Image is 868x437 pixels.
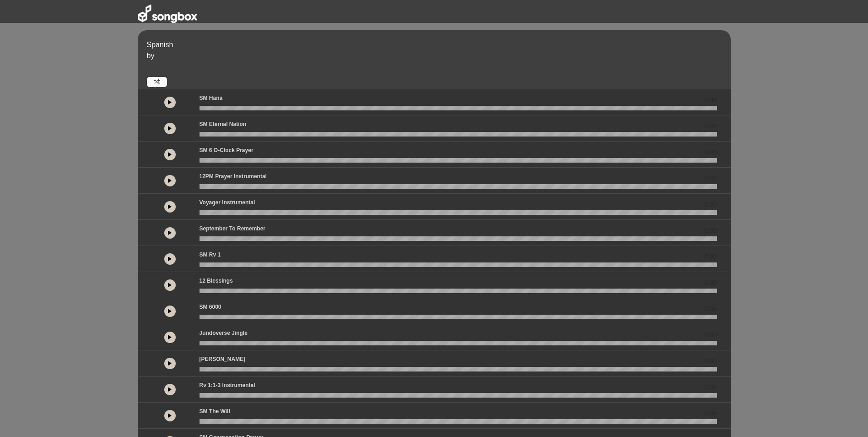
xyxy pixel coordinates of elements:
p: Spanish [147,39,728,50]
span: 0.00 [704,304,717,314]
img: songbox-logo-white.png [138,5,197,23]
span: 0.00 [704,252,717,262]
p: Voyager Instrumental [199,198,255,207]
p: SM The Will [199,407,230,415]
p: September to Remember [199,224,266,233]
span: by [147,52,155,60]
span: 0.00 [704,174,717,183]
span: 0.00 [704,147,717,157]
span: 0.00 [704,200,717,209]
span: 0.00 [704,121,717,131]
p: Rv 1:1-3 Instrumental [199,381,255,389]
p: [PERSON_NAME] [199,355,246,363]
p: SM Rv 1 [199,251,221,259]
span: 0.00 [704,278,717,288]
span: 0.00 [704,95,717,105]
span: 0.00 [704,226,717,235]
p: SM Eternal Nation [199,120,247,128]
p: SM 6 o-clock prayer [199,146,253,154]
p: SM Hana [199,94,223,102]
p: 12 Blessings [199,277,233,285]
span: 0.00 [704,382,717,392]
p: 12PM Prayer Instrumental [199,172,267,180]
p: Jundoverse Jingle [199,329,248,337]
p: SM 6000 [199,303,221,311]
span: 0.00 [704,409,717,418]
span: 0.00 [704,330,717,340]
span: 0.00 [704,356,717,366]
